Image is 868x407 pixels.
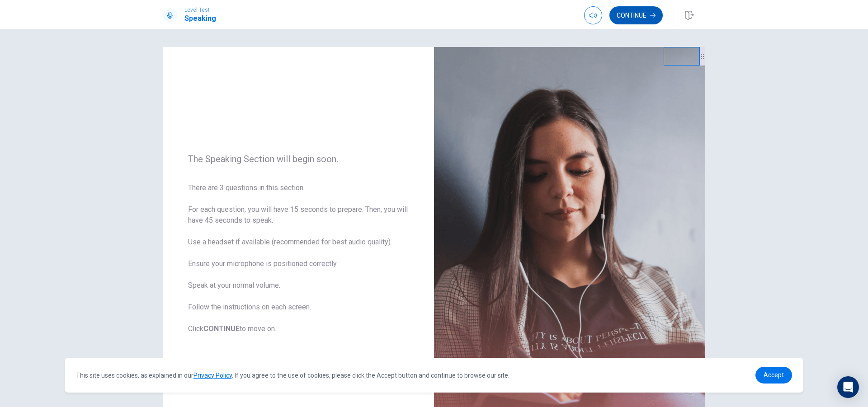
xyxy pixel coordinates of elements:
[837,376,859,398] div: Open Intercom Messenger
[65,358,803,393] div: cookieconsent
[764,371,784,379] span: Accept
[193,372,232,379] a: Privacy Policy
[184,7,216,13] span: Level Test
[755,367,792,384] a: dismiss cookie message
[609,6,663,24] button: Continue
[184,13,216,24] h1: Speaking
[188,182,409,334] span: There are 3 questions in this section. For each question, you will have 15 seconds to prepare. Th...
[203,324,240,333] b: CONTINUE
[188,154,409,164] span: The Speaking Section will begin soon.
[76,372,509,379] span: This site uses cookies, as explained in our . If you agree to the use of cookies, please click th...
